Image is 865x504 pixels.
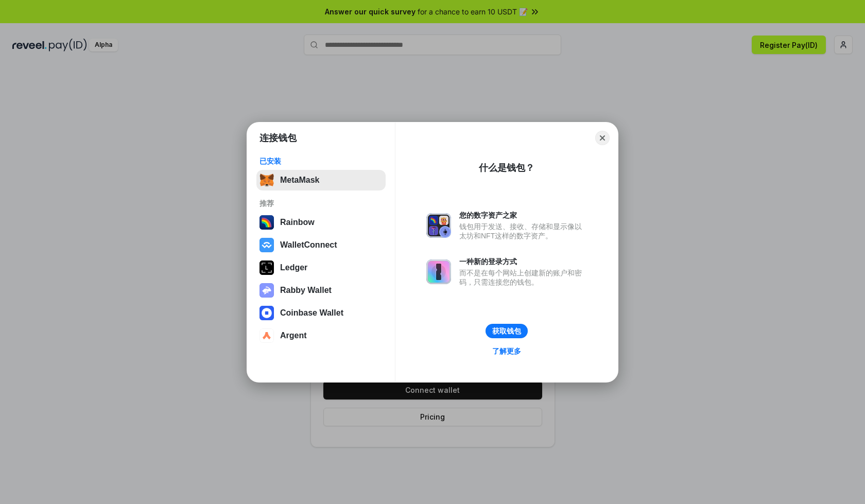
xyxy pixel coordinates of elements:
[486,324,528,338] button: 获取钱包
[259,132,297,144] h1: 连接钱包
[280,331,307,340] div: Argent
[259,199,383,208] div: 推荐
[256,170,386,190] button: MetaMask
[595,131,610,145] button: Close
[459,268,587,287] div: 而不是在每个网站上创建新的账户和密码，只需连接您的钱包。
[459,211,587,220] div: 您的数字资产之家
[486,344,527,358] a: 了解更多
[259,260,274,275] img: svg+xml,%3Csvg%20xmlns%3D%22http%3A%2F%2Fwww.w3.org%2F2000%2Fsvg%22%20width%3D%2228%22%20height%3...
[280,176,319,185] div: MetaMask
[259,173,274,187] img: svg+xml,%3Csvg%20fill%3D%22none%22%20height%3D%2233%22%20viewBox%3D%220%200%2035%2033%22%20width%...
[280,308,343,318] div: Coinbase Wallet
[256,212,386,233] button: Rainbow
[256,235,386,255] button: WalletConnect
[259,215,274,230] img: svg+xml,%3Csvg%20width%3D%22120%22%20height%3D%22120%22%20viewBox%3D%220%200%20120%20120%22%20fil...
[492,346,521,356] div: 了解更多
[459,257,587,266] div: 一种新的登录方式
[259,306,274,320] img: svg+xml,%3Csvg%20width%3D%2228%22%20height%3D%2228%22%20viewBox%3D%220%200%2028%2028%22%20fill%3D...
[280,286,332,295] div: Rabby Wallet
[259,238,274,252] img: svg+xml,%3Csvg%20width%3D%2228%22%20height%3D%2228%22%20viewBox%3D%220%200%2028%2028%22%20fill%3D...
[256,303,386,323] button: Coinbase Wallet
[479,162,534,174] div: 什么是钱包？
[256,257,386,278] button: Ledger
[259,283,274,298] img: svg+xml,%3Csvg%20xmlns%3D%22http%3A%2F%2Fwww.w3.org%2F2000%2Fsvg%22%20fill%3D%22none%22%20viewBox...
[280,263,307,272] div: Ledger
[492,326,521,336] div: 获取钱包
[280,218,315,227] div: Rainbow
[256,280,386,301] button: Rabby Wallet
[259,328,274,343] img: svg+xml,%3Csvg%20width%3D%2228%22%20height%3D%2228%22%20viewBox%3D%220%200%2028%2028%22%20fill%3D...
[259,157,383,166] div: 已安装
[280,240,337,250] div: WalletConnect
[426,213,451,238] img: svg+xml,%3Csvg%20xmlns%3D%22http%3A%2F%2Fwww.w3.org%2F2000%2Fsvg%22%20fill%3D%22none%22%20viewBox...
[426,259,451,284] img: svg+xml,%3Csvg%20xmlns%3D%22http%3A%2F%2Fwww.w3.org%2F2000%2Fsvg%22%20fill%3D%22none%22%20viewBox...
[459,222,587,240] div: 钱包用于发送、接收、存储和显示像以太坊和NFT这样的数字资产。
[256,325,386,346] button: Argent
